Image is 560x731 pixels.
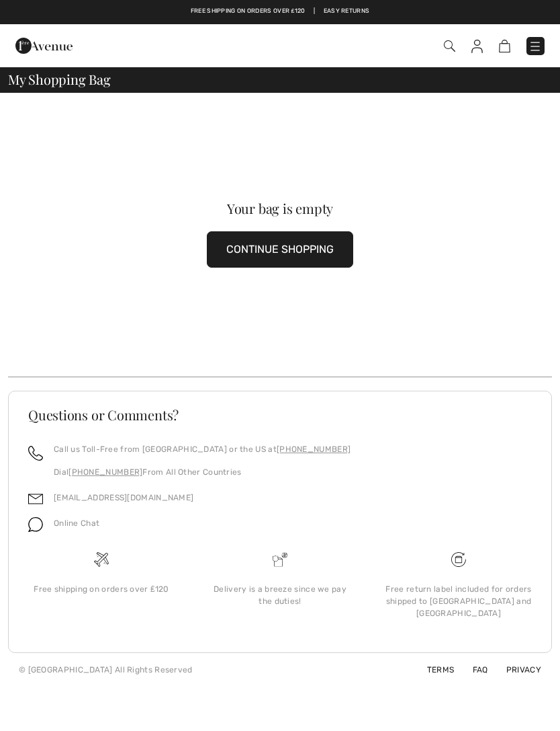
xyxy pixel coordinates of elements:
div: Delivery is a breeze since we pay the duties! [201,583,359,607]
a: FAQ [457,665,488,675]
img: call [28,446,43,461]
a: [EMAIL_ADDRESS][DOMAIN_NAME] [54,493,193,502]
h3: Questions or Comments? [28,408,532,422]
a: 1ère Avenue [15,38,73,51]
img: My Info [471,40,483,53]
img: Search [444,40,455,52]
img: Free shipping on orders over &#8356;120 [451,552,466,567]
img: email [28,492,43,506]
span: My Shopping Bag [8,73,111,86]
img: Menu [528,40,542,53]
div: Your bag is empty [36,202,525,215]
div: Free shipping on orders over ₤120 [23,583,180,595]
div: Free return label included for orders shipped to [GEOGRAPHIC_DATA] and [GEOGRAPHIC_DATA] [380,583,537,619]
button: CONTINUE SHOPPING [207,231,353,268]
a: [PHONE_NUMBER] [277,445,351,454]
p: Dial From All Other Countries [54,466,351,478]
img: Shopping Bag [499,40,510,52]
img: chat [28,517,43,532]
img: Free shipping on orders over &#8356;120 [94,552,109,567]
span: Online Chat [54,518,99,528]
a: Terms [411,665,455,675]
img: 1ère Avenue [15,32,73,59]
div: © [GEOGRAPHIC_DATA] All Rights Reserved [19,664,193,676]
p: Call us Toll-Free from [GEOGRAPHIC_DATA] or the US at [54,443,351,455]
a: Easy Returns [324,7,370,16]
a: Free shipping on orders over ₤120 [191,7,306,16]
a: [PHONE_NUMBER] [68,467,142,477]
span: | [314,7,315,16]
img: Delivery is a breeze since we pay the duties! [273,552,287,567]
a: Privacy [490,665,541,675]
